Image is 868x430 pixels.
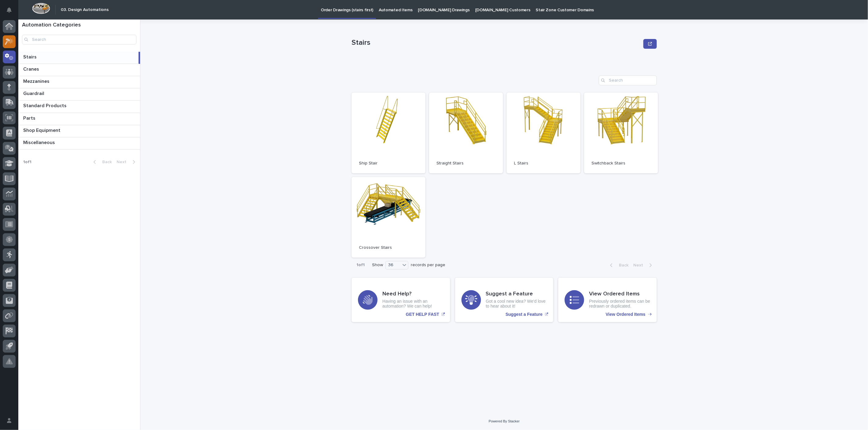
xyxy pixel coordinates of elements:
span: Back [615,263,628,267]
p: Previously ordered items can be redrawn or duplicated. [589,299,650,309]
button: Next [631,263,657,268]
p: Switchback Stairs [591,161,651,166]
h2: 03. Design Automations [61,7,109,12]
a: Straight Stairs [429,93,503,173]
span: Next [117,160,130,164]
span: Next [633,263,647,267]
p: Stairs [23,53,38,60]
p: records per page [411,263,445,268]
p: Mezzanines [23,77,51,84]
p: 1 of 1 [352,258,370,273]
p: L Stairs [514,161,573,166]
a: Switchback Stairs [584,93,658,173]
p: Ship Stair [359,161,418,166]
a: MezzaninesMezzanines [18,76,140,88]
a: Shop EquipmentShop Equipment [18,125,140,137]
p: Show [372,263,383,268]
p: Straight Stairs [436,161,496,166]
p: Crossover Stairs [359,245,418,250]
p: Miscellaneous [23,139,56,146]
span: Back [99,160,112,164]
a: Crossover Stairs [352,177,425,258]
p: Guardrail [23,90,45,97]
p: View Ordered Items [606,312,646,317]
a: Powered By Stacker [489,419,519,423]
div: 36 [386,262,400,268]
h3: Need Help? [382,291,444,298]
button: Next [114,159,140,165]
p: Cranes [23,65,40,72]
a: PartsParts [18,113,140,125]
div: Notifications [8,7,16,17]
h3: View Ordered Items [589,291,650,298]
a: MiscellaneousMiscellaneous [18,137,140,150]
a: Ship Stair [352,93,425,173]
p: Got a cool new idea? We'd love to hear about it! [486,299,547,309]
a: L Stairs [507,93,580,173]
p: Suggest a Feature [505,312,542,317]
h1: Automation Categories [22,22,136,29]
input: Search [22,35,136,44]
button: Back [605,263,631,268]
p: Parts [23,114,37,121]
a: Standard ProductsStandard Products [18,100,140,113]
p: Having an issue with an automation? We can help! [382,299,444,309]
a: Suggest a Feature [455,278,554,322]
img: Workspace Logo [32,3,50,14]
h3: Suggest a Feature [486,291,547,298]
p: Standard Products [23,102,68,109]
a: GuardrailGuardrail [18,88,140,100]
button: Notifications [3,4,16,16]
p: 1 of 1 [18,155,36,170]
input: Search [599,76,657,85]
a: View Ordered Items [558,278,657,322]
a: StairsStairs [18,52,140,64]
p: GET HELP FAST [406,312,439,317]
a: GET HELP FAST [352,278,450,322]
button: Back [89,159,114,165]
a: CranesCranes [18,64,140,76]
p: Stairs [352,38,641,47]
p: Shop Equipment [23,126,62,133]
